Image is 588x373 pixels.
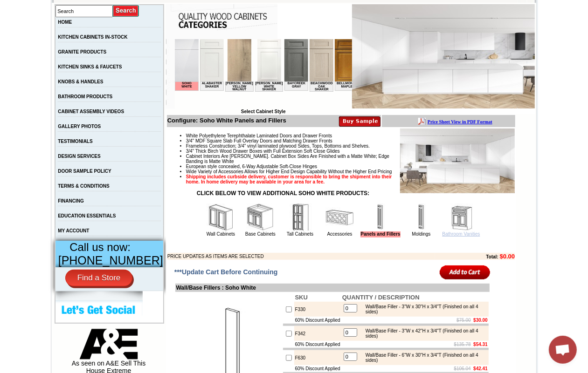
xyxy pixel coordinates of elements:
a: Tall Cabinets [287,231,313,237]
a: Bathroom Vanities [443,231,480,237]
span: Frameless Construction; 3/4" vinyl laminated plywood Sides, Tops, Bottoms and Shelves. [186,143,370,149]
b: $54.31 [473,342,488,347]
b: $30.00 [473,318,488,323]
td: 60% Discount Applied [294,317,341,324]
a: DOOR SAMPLE POLICY [58,169,111,174]
img: Wall Cabinets [207,203,235,231]
td: Wall/Base Fillers : Soho White [175,284,490,292]
b: SKU [295,294,308,301]
span: [PHONE_NUMBER] [58,254,163,267]
b: QUANTITY / DESCRIPTION [342,294,420,301]
span: ***Update Cart Before Continuing [174,268,278,276]
a: MY ACCOUNT [58,228,89,233]
div: Wall/Base Filler - 6"W x 30"H x 3/4"T (Finished on all 4 sides) [361,353,486,363]
b: Total: [486,254,498,259]
a: DESIGN SERVICES [58,154,101,159]
span: 3/4" Thick Birch Wood Drawer Boxes with Full Extension Soft Close Glides [186,149,340,154]
strong: Shipping includes curbside delivery, customer is responsible to bring the shipment into their hom... [186,174,392,184]
b: Select Cabinet Style [241,109,286,114]
s: $106.04 [454,366,471,371]
img: pdf.png [1,2,9,10]
td: 60% Discount Applied [294,365,341,372]
a: Find a Store [65,270,133,286]
a: Moldings [412,231,431,237]
td: 60% Discount Applied [294,341,341,348]
s: $75.00 [457,318,471,323]
td: F330 [294,302,341,317]
img: Accessories [325,203,353,231]
span: White Polyethylene Terephthalate Laminated Doors and Drawer Fronts [186,133,332,138]
a: TERMS & CONDITIONS [58,183,110,189]
td: Bellmonte Maple [160,42,184,52]
b: Price Sheet View in PDF Format [11,4,76,9]
span: 3/4" MDF Square Slab Full Overlay Doors and Matching Drawer Fronts [186,138,332,143]
div: Open chat [549,336,577,364]
td: PRICE UPDATES AS ITEMS ARE SELECTED [167,253,435,260]
b: $0.00 [500,253,515,260]
a: KNOBS & HANDLES [58,79,103,84]
a: GRANITE PRODUCTS [58,49,106,54]
a: EDUCATION ESSENTIALS [58,213,116,218]
a: HOME [58,20,72,25]
img: Product Image [400,129,515,193]
img: Moldings [408,203,436,231]
td: F342 [294,326,341,341]
iframe: Browser incompatible [175,39,352,109]
s: $135.78 [454,342,471,347]
input: Submit [113,5,139,17]
img: Panels and Fillers [367,203,394,231]
a: TESTIMONIALS [58,139,92,144]
a: Wall Cabinets [207,231,235,237]
a: FINANCING [58,198,84,203]
a: CABINET ASSEMBLY VIDEOS [58,109,124,114]
a: Price Sheet View in PDF Format [11,1,76,9]
div: Wall/Base Filler - 3"W x 42"H x 3/4"T (Finished on all 4 sides) [361,328,486,339]
span: European style concealed, 6-Way Adjustable Soft-Close Hinges [186,164,317,169]
b: Configure: Soho White Panels and Fillers [167,117,286,124]
a: Panels and Fillers [360,231,400,237]
div: Wall/Base Filler - 3"W x 30"H x 3/4"T (Finished on all 4 sides) [361,304,486,314]
a: KITCHEN SINKS & FAUCETS [58,64,122,69]
a: BATHROOM PRODUCTS [58,94,112,99]
a: Accessories [327,231,353,237]
img: Soho White [352,4,535,109]
a: KITCHEN CABINETS IN-STOCK [58,34,127,40]
b: $42.41 [473,366,488,371]
img: Base Cabinets [246,203,274,231]
a: Base Cabinets [245,231,276,237]
a: GALLERY PHOTOS [58,124,101,129]
span: Cabinet Interiors Are [PERSON_NAME]. Cabinet Box Sides Are Finished with a Matte White; Edge Band... [186,154,389,164]
span: Wide Variety of Accessories Allows for Higher End Design Capability Without the Higher End Pricing [186,169,392,174]
td: F630 [294,350,341,365]
img: Tall Cabinets [286,203,314,231]
span: Call us now: [69,241,131,253]
input: Add to Cart [440,264,491,280]
strong: CLICK BELOW TO VIEW ADDITIONAL SOHO WHITE PRODUCTS: [197,190,369,197]
img: Bathroom Vanities [447,203,475,231]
